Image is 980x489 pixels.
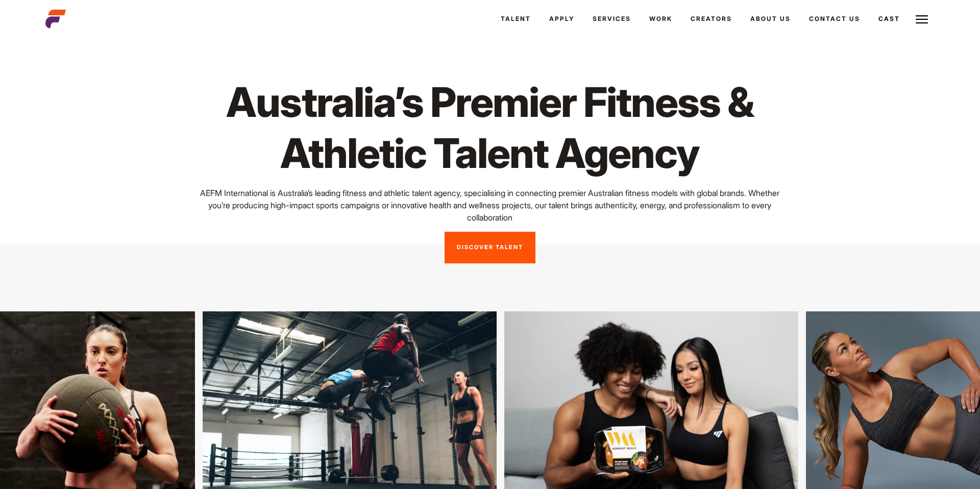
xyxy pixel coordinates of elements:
a: Services [583,5,640,33]
a: Talent [492,5,540,33]
a: Cast [869,5,909,33]
a: Work [640,5,681,33]
img: Burger icon [916,13,928,26]
h1: Australia’s Premier Fitness & Athletic Talent Agency [195,77,785,179]
p: AEFM International is Australia’s leading fitness and athletic talent agency, specialising in con... [195,187,785,224]
a: Apply [540,5,583,33]
a: Creators [681,5,741,33]
img: cropped-aefm-brand-fav-22-square.png [45,9,66,29]
a: Contact Us [800,5,869,33]
a: Discover Talent [445,232,535,263]
a: About Us [741,5,800,33]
